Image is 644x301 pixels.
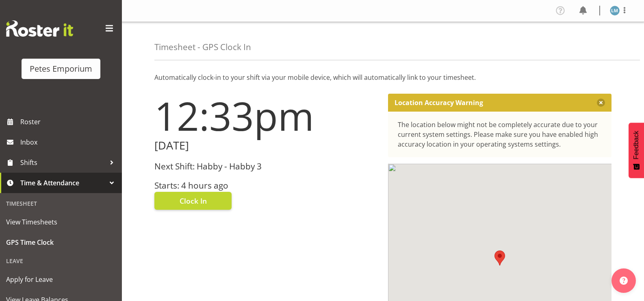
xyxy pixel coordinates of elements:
[597,99,605,107] button: Close message
[629,123,644,178] button: Feedback - Show survey
[2,195,120,212] div: Timesheet
[2,269,120,290] a: Apply for Leave
[6,216,116,228] span: View Timesheets
[20,156,106,169] span: Shifts
[633,131,640,159] span: Feedback
[154,42,251,52] h4: Timesheet - GPS Clock In
[620,277,628,285] img: help-xxl-2.png
[180,196,207,206] span: Clock In
[154,94,378,138] h1: 12:33pm
[610,6,620,15] img: lianne-morete5410.jpg
[395,99,483,107] p: Location Accuracy Warning
[20,177,106,189] span: Time & Attendance
[20,136,118,148] span: Inbox
[30,63,92,75] div: Petes Emporium
[2,212,120,232] a: View Timesheets
[6,273,116,286] span: Apply for Leave
[20,116,118,128] span: Roster
[154,139,378,152] h2: [DATE]
[154,162,378,171] h3: Next Shift: Habby - Habby 3
[154,192,232,210] button: Clock In
[398,120,602,149] div: The location below might not be completely accurate due to your current system settings. Please m...
[2,232,120,253] a: GPS Time Clock
[6,20,73,37] img: Rosterit website logo
[154,73,611,82] p: Automatically clock-in to your shift via your mobile device, which will automatically link to you...
[154,181,378,190] h3: Starts: 4 hours ago
[6,236,116,248] span: GPS Time Clock
[2,253,120,269] div: Leave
